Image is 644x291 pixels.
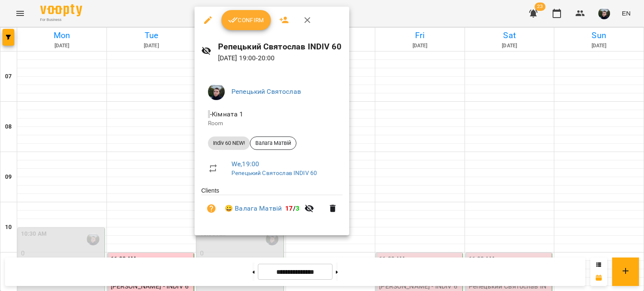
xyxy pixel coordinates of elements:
[208,83,225,100] img: 75593303c903e315ad3d4d5911cca2f4.jpg
[201,198,221,219] button: Unpaid. Bill the attendance?
[285,204,293,212] span: 17
[208,119,336,128] p: Room
[250,136,296,150] div: Валага Матвій
[208,139,250,147] span: Indiv 60 NEW!
[208,110,245,118] span: - Кімната 1
[231,160,259,168] a: We , 19:00
[231,88,301,95] a: Репецький Святослав
[221,10,271,30] button: Confirm
[228,15,264,25] span: Confirm
[231,170,317,176] a: Репецький Святослав INDIV 60
[201,186,343,225] ul: Clients
[285,204,299,212] b: /
[218,53,343,63] p: [DATE] 19:00 - 20:00
[250,139,296,147] span: Валага Матвій
[218,40,343,53] h6: Репецький Святослав INDIV 60
[296,204,299,212] span: 3
[225,203,282,214] a: 😀 Валага Матвій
